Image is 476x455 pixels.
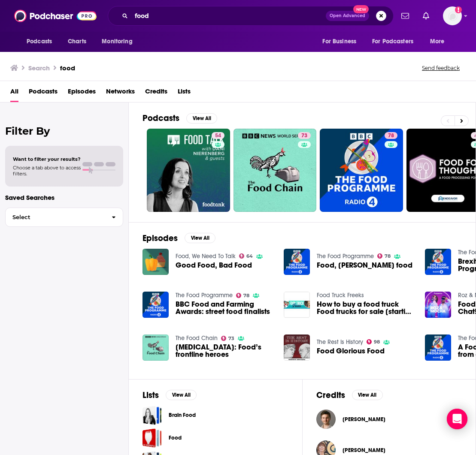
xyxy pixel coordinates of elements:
span: Select [6,214,105,220]
a: 73 [298,132,311,139]
img: Podchaser - Follow, Share and Rate Podcasts [14,8,97,24]
a: Episodes [68,84,96,102]
span: Podcasts [27,36,52,48]
span: Choose a tab above to access filters. [13,165,81,177]
span: 73 [228,337,234,340]
a: 64 [239,253,253,259]
a: Networks [106,84,135,102]
div: Open Intercom Messenger [447,409,467,429]
img: Food, James Bond’s food [284,249,310,275]
img: Brendan Foody [316,410,336,429]
a: 73 [233,129,317,212]
a: The Food Programme [317,253,374,260]
a: Brain Food [142,406,162,425]
button: Brendan FoodyBrendan Foody [316,406,462,433]
span: Logged in as CookbookCarrie [443,6,462,25]
svg: Add a profile image [455,6,462,13]
h2: Episodes [142,233,178,244]
a: 78 [320,129,403,212]
button: open menu [367,33,426,50]
img: Coronavirus: Food’s frontline heroes [142,334,169,361]
button: View All [352,390,383,400]
span: Food, [PERSON_NAME] food [317,262,412,269]
button: Show profile menu [443,6,462,25]
span: More [430,36,445,48]
a: 98 [367,339,380,344]
a: 54 [147,129,230,212]
a: Coronavirus: Food’s frontline heroes [176,344,273,358]
a: The Food Programme [176,292,233,299]
a: The Food Chain [176,334,218,342]
a: 78 [385,132,397,139]
a: 78 [377,253,391,259]
button: View All [186,113,217,124]
span: [MEDICAL_DATA]: Food’s frontline heroes [176,344,273,358]
button: View All [166,390,197,400]
a: PodcastsView All [142,113,217,124]
a: Podcasts [29,84,58,102]
p: Saved Searches [5,193,123,202]
button: Select [5,208,123,227]
span: For Podcasters [372,36,413,48]
a: Good Food, Bad Food [142,249,169,275]
span: Charts [68,36,86,48]
a: Charts [62,33,91,50]
a: Food Glorious Food [317,347,385,355]
input: Search podcasts, credits, & more... [131,9,326,23]
a: Katie Jones [343,447,385,454]
span: 64 [246,254,253,258]
a: Food, We Need To Talk [176,253,236,260]
h2: Filter By [5,125,123,137]
span: 54 [215,132,221,140]
button: open menu [424,33,455,50]
a: Lists [178,84,191,102]
span: Want to filter your results? [13,156,81,162]
a: Show notifications dropdown [398,9,412,23]
a: All [10,84,18,102]
span: 78 [388,132,394,140]
img: Food, Food And More Food Chat! [425,292,451,318]
button: Send feedback [419,64,462,72]
a: ListsView All [142,390,197,401]
a: The Rest Is History [317,338,363,346]
div: Search podcasts, credits, & more... [108,6,394,26]
h3: food [60,64,75,72]
span: Credits [145,84,167,102]
a: Food [169,433,182,443]
h2: Podcasts [142,113,179,124]
a: EpisodesView All [142,233,215,244]
h2: Lists [142,390,159,401]
span: Open Advanced [330,14,365,18]
a: Good Food, Bad Food [176,262,252,269]
a: Food, James Bond’s food [317,262,412,269]
a: BBC Food and Farming Awards: street food finalists [176,301,273,315]
button: open menu [96,33,143,50]
img: Brexit and Food: A Food Programme Special [425,249,451,275]
span: For Business [322,36,356,48]
a: How to buy a food truck Food trucks for sale [starting a food truck business] used food trucks [317,301,415,315]
h3: Search [28,64,50,72]
h2: Credits [316,390,345,401]
a: 54 [212,132,224,139]
button: open menu [21,33,63,50]
img: BBC Food and Farming Awards: street food finalists [142,292,169,318]
span: 98 [374,340,380,344]
a: CreditsView All [316,390,383,401]
img: How to buy a food truck Food trucks for sale [starting a food truck business] used food trucks [284,292,310,318]
a: Food [142,428,162,448]
a: Show notifications dropdown [419,9,433,23]
a: A Food Rethink: Lessons from a Food Shortage [425,334,451,361]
